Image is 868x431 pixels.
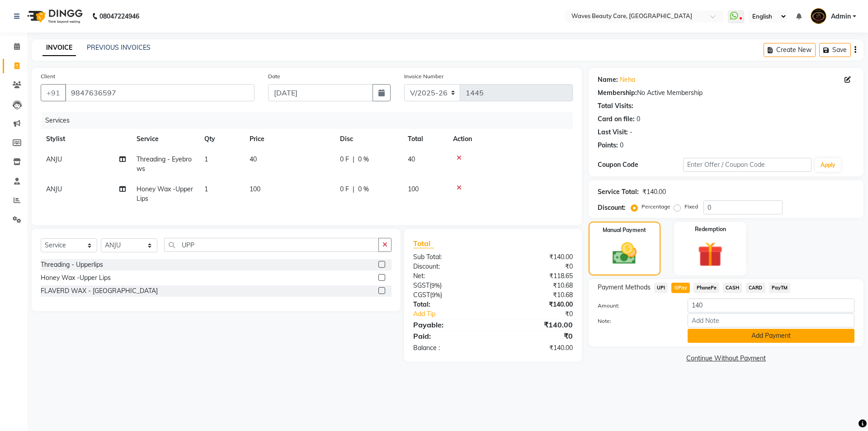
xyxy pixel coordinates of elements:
[688,313,854,327] input: Add Note
[683,158,811,172] input: Enter Offer / Coupon Code
[268,72,280,81] label: Date
[493,252,579,262] div: ₹140.00
[598,114,635,124] div: Card on file:
[137,155,192,173] span: Threading - Eyebrows
[199,129,244,149] th: Qty
[688,298,854,313] input: Amount
[671,283,690,293] span: GPay
[764,43,816,57] button: Create New
[620,141,623,150] div: 0
[244,129,335,149] th: Price
[598,128,628,137] div: Last Visit:
[99,4,139,29] b: 08047224946
[493,290,579,300] div: ₹10.68
[746,283,765,293] span: CARD
[493,271,579,281] div: ₹118.65
[250,155,257,163] span: 40
[831,12,851,21] span: Admin
[684,203,698,211] label: Fixed
[406,281,493,290] div: ( )
[598,203,626,213] div: Discount:
[406,300,493,309] div: Total:
[406,290,493,300] div: ( )
[408,185,419,193] span: 100
[642,187,666,197] div: ₹140.00
[690,239,731,270] img: _gift.svg
[598,101,633,111] div: Total Visits:
[819,43,851,57] button: Save
[493,262,579,271] div: ₹0
[358,155,369,164] span: 0 %
[642,203,670,211] label: Percentage
[493,281,579,290] div: ₹10.68
[603,226,646,234] label: Manual Payment
[204,185,208,193] span: 1
[406,252,493,262] div: Sub Total:
[164,238,379,252] input: Search or Scan
[695,225,726,233] label: Redemption
[23,4,85,29] img: logo
[42,40,76,56] a: INVOICE
[406,319,493,330] div: Payable:
[406,331,493,341] div: Paid:
[406,262,493,271] div: Discount:
[598,88,637,98] div: Membership:
[654,283,668,293] span: UPI
[598,88,854,98] div: No Active Membership
[408,155,415,163] span: 40
[340,155,349,164] span: 0 F
[598,283,651,292] span: Payment Methods
[507,309,579,319] div: ₹0
[204,155,208,163] span: 1
[637,114,640,124] div: 0
[630,128,632,137] div: -
[598,141,618,150] div: Points:
[493,331,579,341] div: ₹0
[65,84,255,101] input: Search by Name/Mobile/Email/Code
[41,260,103,270] div: Threading - Upperlips
[137,185,193,203] span: Honey Wax -Upper Lips
[406,343,493,353] div: Balance :
[493,300,579,309] div: ₹140.00
[688,329,854,343] button: Add Payment
[413,239,434,248] span: Total
[620,75,635,85] a: Neha
[413,291,430,299] span: CGST
[41,273,111,283] div: Honey Wax -Upper Lips
[358,185,369,194] span: 0 %
[413,281,429,289] span: SGST
[598,160,683,170] div: Coupon Code
[353,155,354,164] span: |
[598,187,639,197] div: Service Total:
[693,283,719,293] span: PhonePe
[406,309,507,319] a: Add Tip
[335,129,402,149] th: Disc
[811,8,826,24] img: Admin
[353,185,354,194] span: |
[340,185,349,194] span: 0 F
[723,283,742,293] span: CASH
[605,240,644,267] img: _cash.svg
[406,271,493,281] div: Net:
[769,283,791,293] span: PayTM
[87,43,151,52] a: PREVIOUS INVOICES
[432,291,440,298] span: 9%
[41,129,131,149] th: Stylist
[493,343,579,353] div: ₹140.00
[431,282,440,289] span: 9%
[591,317,681,325] label: Note:
[448,129,573,149] th: Action
[41,72,55,81] label: Client
[41,84,66,101] button: +91
[42,112,580,129] div: Services
[598,75,618,85] div: Name:
[41,286,158,296] div: FLAVERD WAX - [GEOGRAPHIC_DATA]
[493,319,579,330] div: ₹140.00
[46,185,62,193] span: ANJU
[250,185,260,193] span: 100
[402,129,448,149] th: Total
[815,158,841,172] button: Apply
[46,155,62,163] span: ANJU
[591,302,681,310] label: Amount:
[404,72,443,81] label: Invoice Number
